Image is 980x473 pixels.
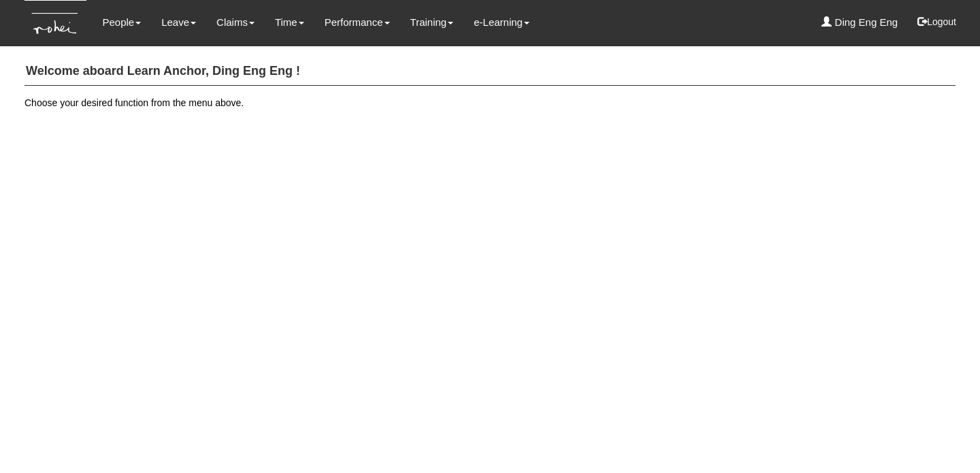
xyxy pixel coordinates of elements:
h4: Welcome aboard Learn Anchor, Ding Eng Eng ! [24,58,955,86]
a: Claims [216,7,255,38]
iframe: chat widget [923,419,966,459]
a: e-Learning [474,7,529,38]
button: Logout [908,5,966,38]
a: Performance [325,7,390,38]
a: Leave [161,7,196,38]
a: Time [275,7,304,38]
a: Training [410,7,454,38]
a: Ding Eng Eng [821,7,898,38]
img: KTs7HI1dOZG7tu7pUkOpGGQAiEQAiEQAj0IhBB1wtXDg6BEAiBEAiBEAiB4RGIoBtemSRFIRACIRACIRACIdCLQARdL1w5OAR... [24,1,86,46]
a: People [102,7,141,38]
p: Choose your desired function from the menu above. [24,96,955,110]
